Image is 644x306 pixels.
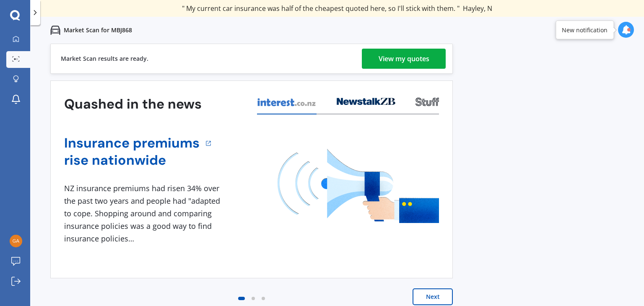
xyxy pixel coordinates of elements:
a: View my quotes [362,49,446,69]
p: Market Scan for MBJ868 [64,26,132,34]
div: NZ insurance premiums had risen 34% over the past two years and people had "adapted to cope. Shop... [64,182,223,245]
img: car.f15378c7a67c060ca3f3.svg [50,25,60,35]
div: View my quotes [379,49,429,69]
img: e94f23ef4c085c1083047eeeecd58817 [10,235,22,247]
div: New notification [562,26,608,34]
a: Insurance premiums [64,135,200,152]
h3: Quashed in the news [64,96,202,113]
a: rise nationwide [64,152,200,169]
div: Market Scan results are ready. [61,44,148,73]
button: Next [413,288,453,305]
img: media image [278,149,439,223]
